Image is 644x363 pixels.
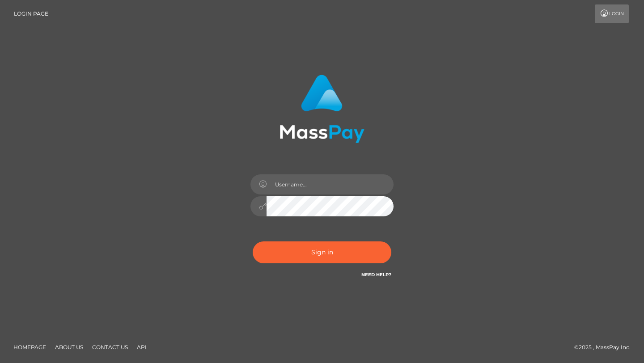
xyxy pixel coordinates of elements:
a: API [133,340,150,354]
a: Contact Us [89,340,131,354]
input: Username... [267,174,394,194]
a: Need Help? [361,272,391,278]
button: Sign in [253,241,391,263]
a: Homepage [10,340,50,354]
a: About Us [51,340,87,354]
div: © 2025 , MassPay Inc. [574,342,637,352]
a: Login Page [14,4,48,23]
a: Login [595,4,629,23]
img: MassPay Login [280,75,364,143]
